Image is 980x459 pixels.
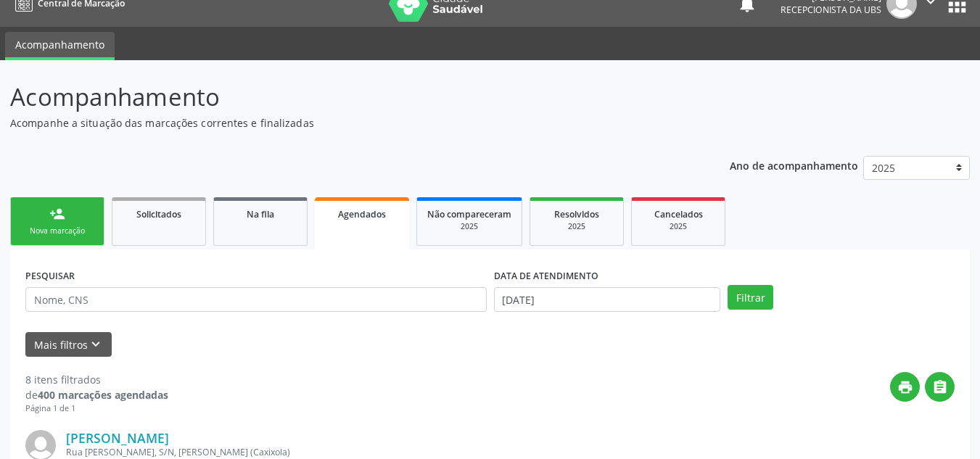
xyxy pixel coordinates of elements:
div: 2025 [642,221,715,232]
div: 8 itens filtrados [25,372,168,387]
div: Nova marcação [21,226,94,236]
div: Rua [PERSON_NAME], S/N, [PERSON_NAME] (Caxixola) [66,446,737,458]
label: DATA DE ATENDIMENTO [494,265,598,287]
label: PESQUISAR [25,265,75,287]
i: keyboard_arrow_down [88,336,104,352]
i:  [932,379,948,395]
div: de [25,387,168,402]
a: Acompanhamento [5,32,115,60]
button: Filtrar [728,285,773,310]
input: Nome, CNS [25,287,487,312]
span: Na fila [247,208,274,220]
i: print [897,379,913,395]
span: Solicitados [136,208,181,220]
span: Cancelados [654,208,703,220]
span: Agendados [338,208,386,220]
input: Selecione um intervalo [494,287,721,312]
p: Ano de acompanhamento [730,156,858,174]
button:  [925,372,955,402]
div: 2025 [540,221,613,232]
span: Recepcionista da UBS [781,4,881,16]
p: Acompanhamento [10,79,682,115]
p: Acompanhe a situação das marcações correntes e finalizadas [10,115,682,131]
span: Resolvidos [554,208,599,220]
span: Não compareceram [427,208,511,220]
a: [PERSON_NAME] [66,430,169,446]
button: Mais filtroskeyboard_arrow_down [25,332,112,357]
div: Página 1 de 1 [25,402,168,415]
strong: 400 marcações agendadas [38,388,168,402]
button: print [890,372,920,402]
div: person_add [49,206,65,222]
div: 2025 [427,221,511,232]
